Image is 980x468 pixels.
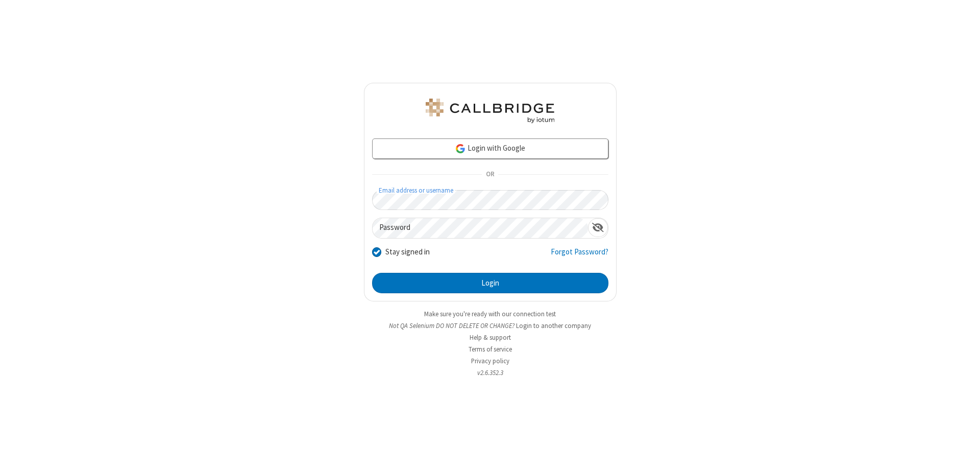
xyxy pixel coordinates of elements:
a: Terms of service [469,345,512,354]
label: Stay signed in [385,246,430,258]
li: v2.6.352.3 [364,368,617,378]
a: Forgot Password? [551,246,608,266]
a: Login with Google [372,138,608,159]
input: Password [373,218,588,238]
a: Make sure you're ready with our connection test [424,310,556,318]
span: OR [482,168,498,182]
input: Email address or username [372,190,608,210]
img: QA Selenium DO NOT DELETE OR CHANGE [424,99,556,123]
button: Login [372,273,608,293]
button: Login to another company [516,321,591,331]
img: google-icon.png [455,143,466,154]
div: Show password [588,218,608,237]
li: Not QA Selenium DO NOT DELETE OR CHANGE? [364,321,617,331]
a: Privacy policy [471,357,509,365]
a: Help & support [470,333,511,342]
